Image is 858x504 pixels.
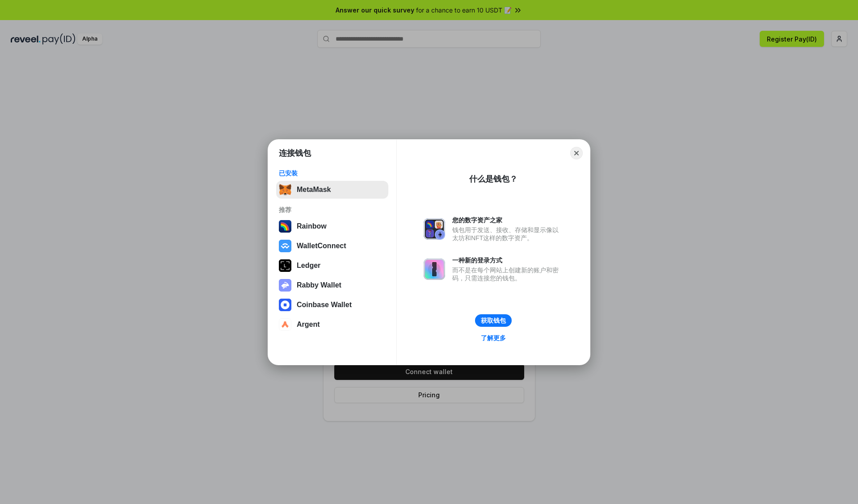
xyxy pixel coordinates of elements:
[297,222,327,230] div: Rainbow
[276,257,388,275] button: Ledger
[297,186,331,194] div: MetaMask
[469,174,517,184] div: 什么是钱包？
[475,332,511,344] a: 了解更多
[297,262,320,270] div: Ledger
[297,301,352,309] div: Coinbase Wallet
[279,169,386,177] div: 已安装
[570,147,583,159] button: Close
[452,256,563,264] div: 一种新的登录方式
[279,148,311,158] h1: 连接钱包
[481,334,506,342] div: 了解更多
[279,299,291,311] img: svg+xml,%3Csvg%20width%3D%2228%22%20height%3D%2228%22%20viewBox%3D%220%200%2028%2028%22%20fill%3D...
[452,226,563,242] div: 钱包用于发送、接收、存储和显示像以太坊和NFT这样的数字资产。
[276,237,388,255] button: WalletConnect
[279,183,291,196] img: svg+xml,%3Csvg%20fill%3D%22none%22%20height%3D%2233%22%20viewBox%3D%220%200%2035%2033%22%20width%...
[279,206,386,214] div: 推荐
[297,281,341,289] div: Rabby Wallet
[452,216,563,224] div: 您的数字资产之家
[276,316,388,333] button: Argent
[276,276,388,294] button: Rabby Wallet
[276,296,388,314] button: Coinbase Wallet
[279,220,291,233] img: svg+xml,%3Csvg%20width%3D%22120%22%20height%3D%22120%22%20viewBox%3D%220%200%20120%20120%22%20fil...
[297,242,346,250] div: WalletConnect
[279,318,291,331] img: svg+xml,%3Csvg%20width%3D%2228%22%20height%3D%2228%22%20viewBox%3D%220%200%2028%2028%22%20fill%3D...
[475,314,512,327] button: 获取钱包
[279,279,291,292] img: svg+xml,%3Csvg%20xmlns%3D%22http%3A%2F%2Fwww.w3.org%2F2000%2Fsvg%22%20fill%3D%22none%22%20viewBox...
[279,240,291,252] img: svg+xml,%3Csvg%20width%3D%2228%22%20height%3D%2228%22%20viewBox%3D%220%200%2028%2028%22%20fill%3D...
[452,266,563,282] div: 而不是在每个网站上创建新的账户和密码，只需连接您的钱包。
[424,258,445,280] img: svg+xml,%3Csvg%20xmlns%3D%22http%3A%2F%2Fwww.w3.org%2F2000%2Fsvg%22%20fill%3D%22none%22%20viewBox...
[297,321,320,329] div: Argent
[424,218,445,240] img: svg+xml,%3Csvg%20xmlns%3D%22http%3A%2F%2Fwww.w3.org%2F2000%2Fsvg%22%20fill%3D%22none%22%20viewBox...
[276,181,388,199] button: MetaMask
[279,259,291,272] img: svg+xml,%3Csvg%20xmlns%3D%22http%3A%2F%2Fwww.w3.org%2F2000%2Fsvg%22%20width%3D%2228%22%20height%3...
[481,317,506,325] div: 获取钱包
[276,217,388,235] button: Rainbow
